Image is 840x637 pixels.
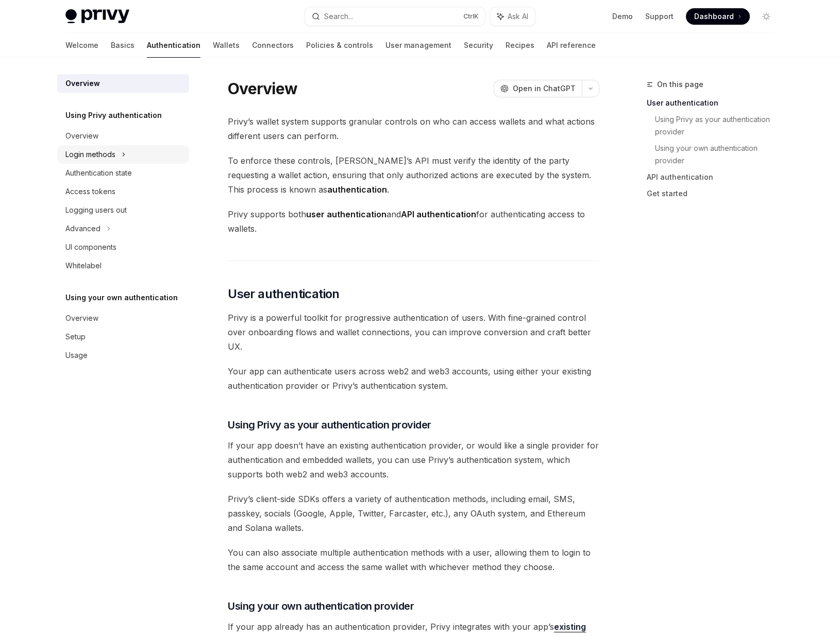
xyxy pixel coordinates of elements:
a: Using Privy as your authentication provider [655,111,783,140]
div: Usage [65,349,88,361]
a: UI components [57,238,189,256]
h1: Overview [228,79,297,98]
button: Ask AI [490,7,535,26]
a: Basics [111,33,135,58]
div: Search... [324,10,353,23]
span: If your app doesn’t have an existing authentication provider, or would like a single provider for... [228,438,599,481]
a: Connectors [252,33,294,58]
span: Your app can authenticate users across web2 and web3 accounts, using either your existing authent... [228,364,599,393]
h5: Using your own authentication [65,291,178,304]
div: Advanced [65,222,100,235]
a: User management [385,33,451,58]
span: User authentication [228,286,340,302]
span: Open in ChatGPT [513,83,576,94]
a: Security [464,33,493,58]
div: Authentication state [65,167,132,179]
span: Privy supports both and for authenticating access to wallets. [228,207,599,236]
span: Dashboard [694,11,734,22]
span: On this page [657,78,703,91]
a: Using your own authentication provider [655,140,783,169]
a: Whitelabel [57,256,189,275]
a: Demo [612,11,633,22]
a: Recipes [506,33,534,58]
a: Access tokens [57,182,189,201]
span: Ctrl K [463,12,479,21]
div: Whitelabel [65,260,102,272]
a: Policies & controls [306,33,373,58]
strong: user authentication [306,209,387,219]
div: Logging users out [65,204,127,216]
span: Using Privy as your authentication provider [228,418,431,432]
a: Overview [57,74,189,93]
span: You can also associate multiple authentication methods with a user, allowing them to login to the... [228,545,599,574]
span: Using your own authentication provider [228,599,414,613]
div: Overview [65,312,98,324]
div: Setup [65,331,86,343]
button: Search...CtrlK [305,7,485,26]
span: Privy’s wallet system supports granular controls on who can access wallets and what actions diffe... [228,114,599,143]
span: Ask AI [508,11,528,22]
div: Overview [65,77,100,90]
h5: Using Privy authentication [65,109,162,122]
a: API authentication [647,169,783,185]
a: Authentication [147,33,200,58]
a: Setup [57,328,189,346]
a: Support [645,11,674,22]
a: Dashboard [686,8,750,25]
a: Welcome [65,33,98,58]
a: Wallets [213,33,240,58]
a: Authentication state [57,164,189,182]
div: Login methods [65,148,115,161]
button: Open in ChatGPT [494,80,582,97]
div: Overview [65,130,98,142]
a: Logging users out [57,201,189,219]
a: Get started [647,185,783,202]
img: light logo [65,9,129,24]
div: UI components [65,241,116,253]
a: Overview [57,309,189,328]
a: User authentication [647,95,783,111]
strong: API authentication [401,209,476,219]
span: Privy is a powerful toolkit for progressive authentication of users. With fine-grained control ov... [228,311,599,354]
span: Privy’s client-side SDKs offers a variety of authentication methods, including email, SMS, passke... [228,492,599,535]
button: Toggle dark mode [758,8,775,25]
a: Overview [57,127,189,145]
div: Access tokens [65,185,115,198]
a: API reference [547,33,596,58]
a: Usage [57,346,189,365]
strong: authentication [327,184,387,195]
span: To enforce these controls, [PERSON_NAME]’s API must verify the identity of the party requesting a... [228,153,599,197]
